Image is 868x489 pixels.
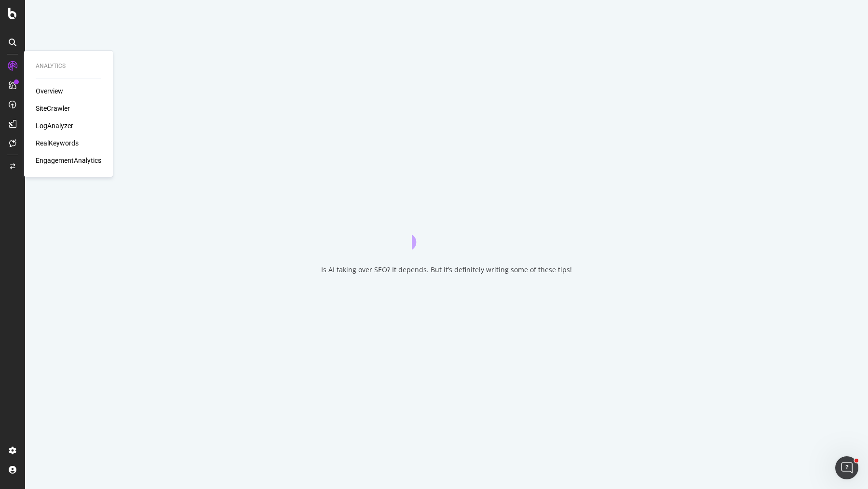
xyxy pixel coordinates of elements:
div: Analytics [36,62,101,70]
div: animation [412,215,481,250]
a: Overview [36,86,63,96]
a: EngagementAnalytics [36,156,101,165]
div: Is AI taking over SEO? It depends. But it’s definitely writing some of these tips! [321,265,572,275]
a: SiteCrawler [36,104,70,113]
a: LogAnalyzer [36,121,73,131]
iframe: Intercom live chat [835,456,858,479]
a: RealKeywords [36,138,79,148]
